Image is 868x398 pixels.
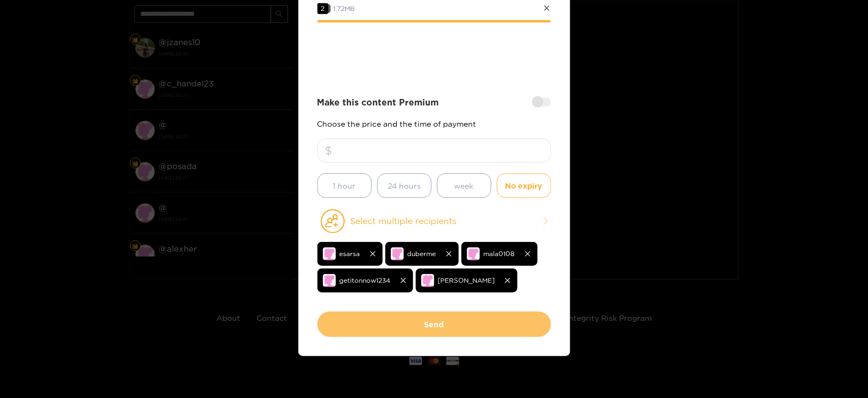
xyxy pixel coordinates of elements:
[317,312,551,337] button: Send
[377,173,432,198] button: 24 hours
[340,274,391,287] span: getitonnow1234
[340,247,360,260] span: esarsa
[497,173,551,198] button: No expiry
[323,247,336,260] img: no-avatar.png
[333,179,356,192] span: 1 hour
[323,274,336,287] img: no-avatar.png
[317,173,372,198] button: 1 hour
[437,173,491,198] button: week
[421,274,434,287] img: no-avatar.png
[438,274,495,287] span: [PERSON_NAME]
[334,5,355,12] span: 1.72 MB
[408,247,436,260] span: duberme
[391,247,404,260] img: no-avatar.png
[317,3,328,14] span: 2
[484,247,515,260] span: mala0108
[317,120,551,128] p: Choose the price and the time of payment
[317,96,439,109] strong: Make this content Premium
[317,209,551,234] button: Select multiple recipients
[454,179,474,192] span: week
[505,179,542,192] span: No expiry
[388,179,421,192] span: 24 hours
[467,247,480,260] img: no-avatar.png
